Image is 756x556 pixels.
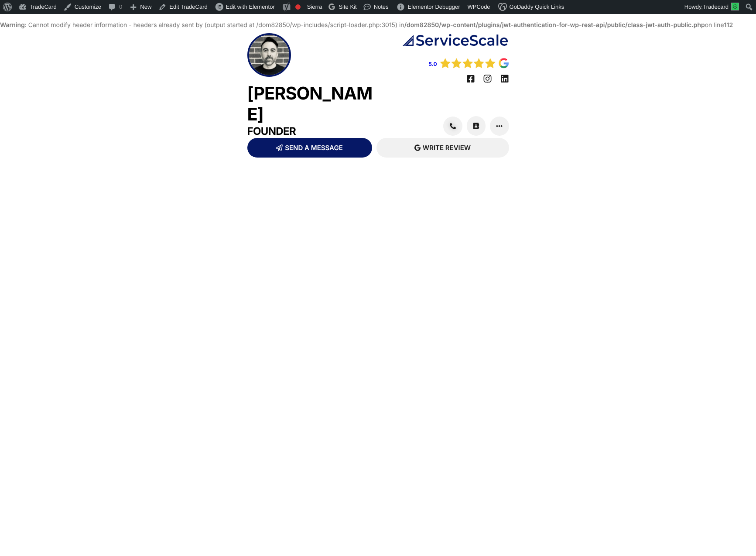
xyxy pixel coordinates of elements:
a: SEND A MESSAGE [247,138,372,158]
b: /dom82850/wp-content/plugins/jwt-authentication-for-wp-rest-api/public/class-jwt-auth-public.php [404,21,705,29]
span: SEND A MESSAGE [285,144,342,151]
span: Tradecard [703,3,729,10]
span: WRITE REVIEW [423,144,471,151]
span: Site Kit [339,3,356,10]
span: Edit with Elementor [226,3,275,10]
a: WRITE REVIEW [376,138,509,158]
a: 5.0 [429,61,437,67]
b: 112 [724,21,733,29]
h2: [PERSON_NAME] [247,83,378,125]
h3: Founder [247,125,378,138]
div: Focus keyphrase not set [295,4,301,10]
